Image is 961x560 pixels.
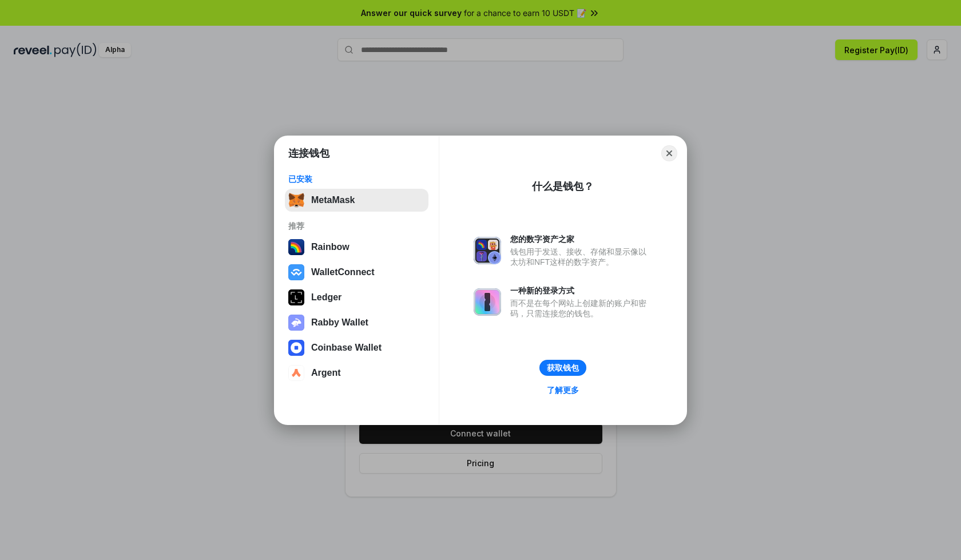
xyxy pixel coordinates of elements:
[474,288,501,316] img: svg+xml,%3Csvg%20xmlns%3D%22http%3A%2F%2Fwww.w3.org%2F2000%2Fsvg%22%20fill%3D%22none%22%20viewBox...
[285,286,428,309] button: Ledger
[285,362,428,384] button: Argent
[540,383,586,398] a: 了解更多
[288,192,304,208] img: svg+xml,%3Csvg%20fill%3D%22none%22%20height%3D%2233%22%20viewBox%3D%220%200%2035%2033%22%20width%...
[474,237,501,264] img: svg+xml,%3Csvg%20xmlns%3D%22http%3A%2F%2Fwww.w3.org%2F2000%2Fsvg%22%20fill%3D%22none%22%20viewBox...
[532,180,594,193] div: 什么是钱包？
[285,189,428,212] button: MetaMask
[311,267,375,277] div: WalletConnect
[288,221,425,231] div: 推荐
[311,317,368,328] div: Rabby Wallet
[510,298,652,319] div: 而不是在每个网站上创建新的账户和密码，只需连接您的钱包。
[285,236,428,259] button: Rainbow
[311,292,341,303] div: Ledger
[539,360,586,376] button: 获取钱包
[547,363,579,373] div: 获取钱包
[288,289,304,305] img: svg+xml,%3Csvg%20xmlns%3D%22http%3A%2F%2Fwww.w3.org%2F2000%2Fsvg%22%20width%3D%2228%22%20height%3...
[285,261,428,284] button: WalletConnect
[288,340,304,356] img: svg+xml,%3Csvg%20width%3D%2228%22%20height%3D%2228%22%20viewBox%3D%220%200%2028%2028%22%20fill%3D...
[288,174,425,184] div: 已安装
[311,195,355,205] div: MetaMask
[311,242,350,252] div: Rainbow
[311,368,341,378] div: Argent
[285,336,428,359] button: Coinbase Wallet
[288,315,304,331] img: svg+xml,%3Csvg%20xmlns%3D%22http%3A%2F%2Fwww.w3.org%2F2000%2Fsvg%22%20fill%3D%22none%22%20viewBox...
[547,385,579,395] div: 了解更多
[311,343,382,353] div: Coinbase Wallet
[288,264,304,280] img: svg+xml,%3Csvg%20width%3D%2228%22%20height%3D%2228%22%20viewBox%3D%220%200%2028%2028%22%20fill%3D...
[288,239,304,255] img: svg+xml,%3Csvg%20width%3D%22120%22%20height%3D%22120%22%20viewBox%3D%220%200%20120%20120%22%20fil...
[510,285,652,296] div: 一种新的登录方式
[288,146,329,160] h1: 连接钱包
[510,234,652,244] div: 您的数字资产之家
[288,365,304,381] img: svg+xml,%3Csvg%20width%3D%2228%22%20height%3D%2228%22%20viewBox%3D%220%200%2028%2028%22%20fill%3D...
[661,145,677,161] button: Close
[285,311,428,334] button: Rabby Wallet
[510,247,652,267] div: 钱包用于发送、接收、存储和显示像以太坊和NFT这样的数字资产。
